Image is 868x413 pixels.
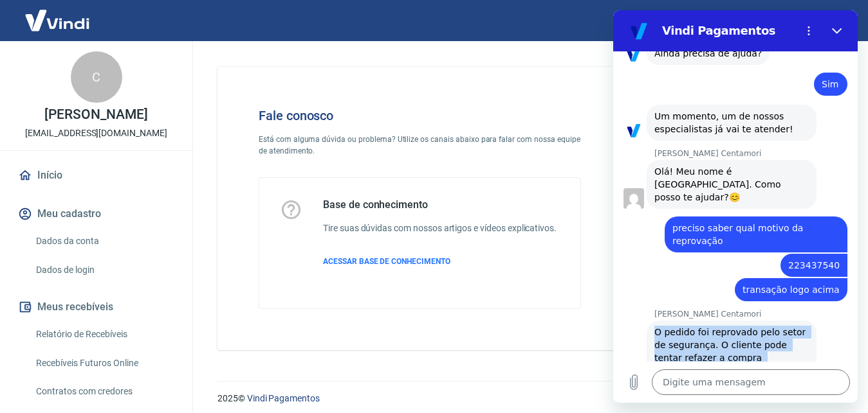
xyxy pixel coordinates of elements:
[613,10,858,403] iframe: Janela de mensagens
[259,108,581,123] h4: Fale conosco
[15,200,177,228] button: Meu cadastro
[44,108,147,121] p: [PERSON_NAME]
[259,134,581,157] p: Está com alguma dúvida ou problema? Utilize os canais abaixo para falar com nossa equipe de atend...
[323,257,450,266] span: ACESSAR BASE DE CONHECIMENTO
[323,256,557,267] a: ACESSAR BASE DE CONHECIMENTO
[31,228,177,254] a: Dados da conta
[611,87,807,259] img: Fale conosco
[323,198,557,211] h5: Base de conhecimento
[806,9,853,33] button: Sair
[31,350,177,376] a: Recebíveis Futuros Online
[15,1,99,40] img: Vindi
[31,257,177,283] a: Dados de login
[25,127,167,140] p: [EMAIL_ADDRESS][DOMAIN_NAME]
[15,293,177,321] button: Meus recebíveis
[31,321,177,347] a: Relatório de Recebíveis
[15,161,177,189] a: Início
[71,51,122,103] div: C
[247,393,320,403] a: Vindi Pagamentos
[31,378,177,405] a: Contratos com credores
[217,392,837,405] p: 2025 ©
[323,222,557,235] h6: Tire suas dúvidas com nossos artigos e vídeos explicativos.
